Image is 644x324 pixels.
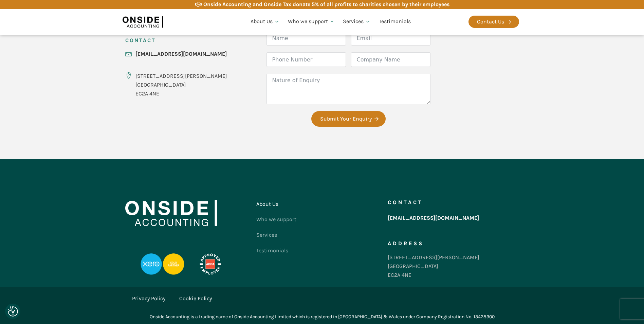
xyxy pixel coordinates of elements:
input: Email [351,31,430,46]
a: Testimonials [256,243,296,258]
div: [STREET_ADDRESS][PERSON_NAME] [GEOGRAPHIC_DATA] EC2A 4NE [388,253,479,279]
img: Onside Accounting [123,14,163,30]
img: Revisit consent button [8,306,18,317]
h5: Contact [388,200,423,205]
div: Onside Accounting is a trading name of Onside Accounting Limited which is registered in [GEOGRAPH... [150,313,495,321]
button: Consent Preferences [8,306,18,317]
h5: Address [388,241,424,246]
input: Phone Number [266,52,346,67]
a: About Us [246,10,284,33]
h3: CONTACT [125,31,156,50]
div: [STREET_ADDRESS][PERSON_NAME] [GEOGRAPHIC_DATA] EC2A 4NE [135,72,227,98]
a: Who we support [284,10,339,33]
a: Testimonials [375,10,415,33]
a: About Us [256,196,296,212]
a: [EMAIL_ADDRESS][DOMAIN_NAME] [135,50,227,58]
a: Cookie Policy [179,294,212,303]
input: Name [266,31,346,46]
img: Onside Accounting [125,200,217,226]
button: Submit Your Enquiry [311,111,386,127]
input: Company Name [351,52,430,67]
a: Services [339,10,375,33]
textarea: Nature of Enquiry [266,74,430,104]
a: Privacy Policy [132,294,165,303]
a: Who we support [256,212,296,227]
a: Services [256,227,296,243]
a: [EMAIL_ADDRESS][DOMAIN_NAME] [388,212,479,224]
div: Contact Us [477,17,504,26]
img: APPROVED-EMPLOYER-PROFESSIONAL-DEVELOPMENT-REVERSED_LOGO [191,253,229,275]
a: Contact Us [468,16,519,28]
